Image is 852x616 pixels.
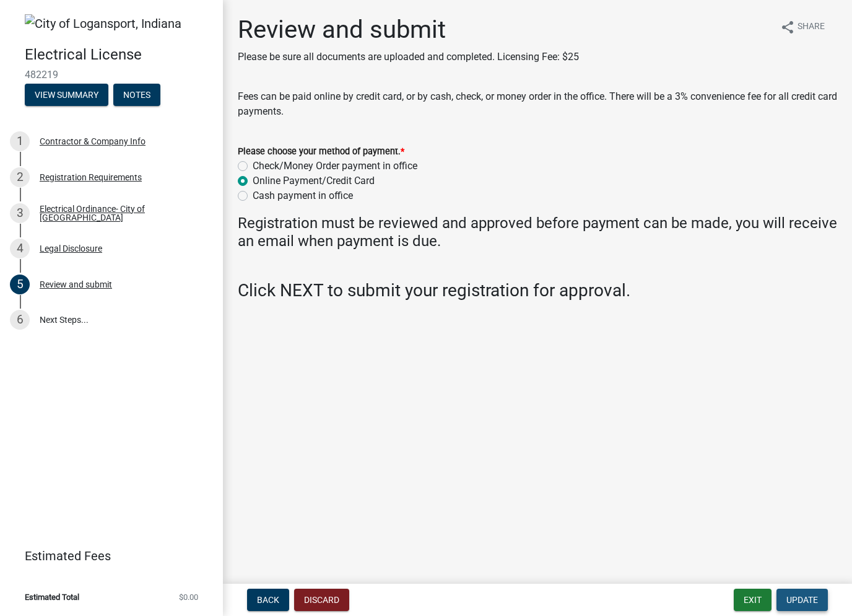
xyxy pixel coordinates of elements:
[10,203,30,223] div: 3
[25,46,213,64] h4: Electrical License
[238,50,579,64] p: Please be sure all documents are uploaded and completed. Licensing Fee: $25
[238,214,837,250] h4: Registration must be reviewed and approved before payment can be made, you will receive an email ...
[10,275,30,294] div: 5
[40,173,142,182] div: Registration Requirements
[253,159,417,174] label: Check/Money Order payment in office
[25,84,108,106] button: View Summary
[247,589,289,611] button: Back
[25,69,198,81] span: 482219
[798,20,825,35] span: Share
[786,595,818,605] span: Update
[257,595,279,605] span: Back
[10,239,30,258] div: 4
[253,174,375,188] label: Online Payment/Credit Card
[10,131,30,151] div: 1
[40,244,102,253] div: Legal Disclosure
[179,593,198,601] span: $0.00
[780,20,795,35] i: share
[10,543,203,568] a: Estimated Fees
[776,589,828,611] button: Update
[238,89,837,119] p: Fees can be paid online by credit card, or by cash, check, or money order in the office. There wi...
[10,167,30,187] div: 2
[25,90,108,100] wm-modal-confirm: Summary
[253,188,353,203] label: Cash payment in office
[238,280,837,301] h3: Click NEXT to submit your registration for approval.
[770,15,835,39] button: shareShare
[10,310,30,330] div: 6
[238,147,404,156] label: Please choose your method of payment.
[40,280,112,289] div: Review and submit
[294,589,349,611] button: Discard
[734,589,772,611] button: Exit
[40,137,146,146] div: Contractor & Company Info
[25,14,181,33] img: City of Logansport, Indiana
[40,205,203,222] div: Electrical Ordinance- City of [GEOGRAPHIC_DATA]
[238,15,579,45] h1: Review and submit
[25,593,79,601] span: Estimated Total
[113,84,160,106] button: Notes
[113,90,160,100] wm-modal-confirm: Notes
